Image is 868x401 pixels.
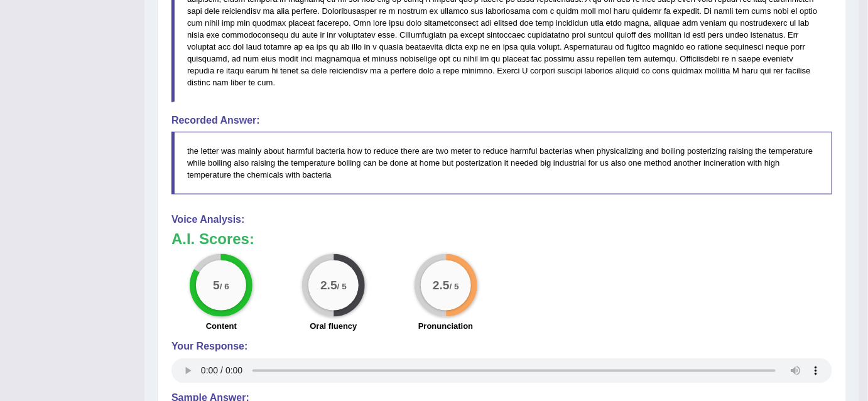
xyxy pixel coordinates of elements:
[171,115,832,126] h4: Recorded Answer:
[220,282,229,291] small: / 6
[320,278,337,292] big: 2.5
[337,282,347,291] small: / 5
[213,278,220,292] big: 5
[310,320,357,332] label: Oral fluency
[433,278,450,292] big: 2.5
[449,282,458,291] small: / 5
[206,320,237,332] label: Content
[171,341,832,353] h4: Your Response:
[171,230,254,247] b: A.I. Scores:
[171,214,832,225] h4: Voice Analysis:
[418,320,473,332] label: Pronunciation
[171,132,832,194] blockquote: the letter was mainly about harmful bacteria how to reduce there are two meter to reduce harmful ...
